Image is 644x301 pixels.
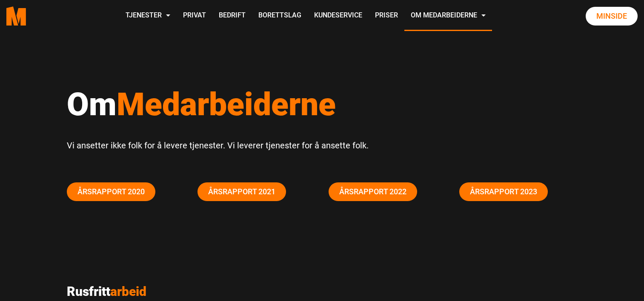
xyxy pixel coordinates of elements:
p: Rusfritt [67,284,316,299]
a: Priser [369,1,404,31]
span: arbeid [110,284,146,299]
a: Bedrift [212,1,252,31]
a: Tjenester [119,1,177,31]
p: Vi ansetter ikke folk for å levere tjenester. Vi leverer tjenester for å ansette folk. [67,138,578,153]
a: Årsrapport 2022 [329,182,417,201]
a: Årsrapport 2020 [67,182,155,201]
a: Årsrapport 2021 [197,182,286,201]
a: Årsrapport 2023 [459,182,548,201]
a: Borettslag [252,1,308,31]
a: Om Medarbeiderne [404,1,492,31]
a: Kundeservice [308,1,369,31]
a: Privat [177,1,212,31]
a: Minside [586,7,638,26]
h1: Om [67,85,578,123]
span: Medarbeiderne [117,85,336,123]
